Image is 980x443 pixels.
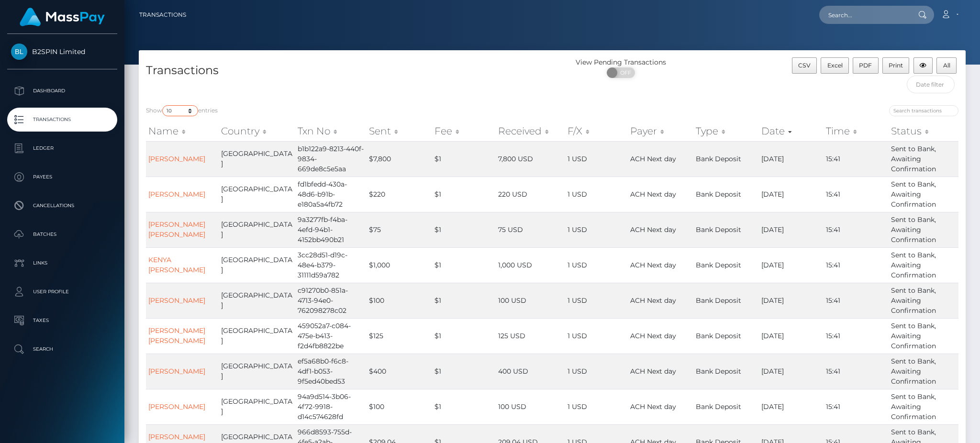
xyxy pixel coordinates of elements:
td: 1 USD [565,212,628,247]
td: $1 [432,177,495,212]
td: 100 USD [496,389,566,424]
p: Search [11,342,113,356]
td: [DATE] [759,177,824,212]
td: $125 [367,318,432,354]
td: Bank Deposit [693,177,759,212]
img: MassPay Logo [20,8,105,26]
td: 1 USD [565,318,628,354]
td: 75 USD [496,212,566,247]
td: 1,000 USD [496,247,566,283]
a: [PERSON_NAME] [148,296,205,305]
p: Transactions [11,112,113,127]
span: OFF [612,67,636,78]
td: [DATE] [759,318,824,354]
td: [GEOGRAPHIC_DATA] [219,247,295,283]
th: Date: activate to sort column ascending [759,122,824,141]
th: Time: activate to sort column ascending [824,122,888,141]
a: [PERSON_NAME] [148,155,205,163]
th: Status: activate to sort column ascending [889,122,958,141]
td: Sent to Bank, Awaiting Confirmation [889,318,958,354]
td: Sent to Bank, Awaiting Confirmation [889,283,958,318]
td: [GEOGRAPHIC_DATA] [219,354,295,389]
td: [DATE] [759,354,824,389]
td: 1 USD [565,141,628,177]
a: Transactions [7,108,117,132]
td: [GEOGRAPHIC_DATA] [219,283,295,318]
td: [DATE] [759,389,824,424]
th: Name: activate to sort column ascending [146,122,219,141]
td: 1 USD [565,354,628,389]
button: All [936,57,957,74]
p: User Profile [11,285,113,299]
td: Bank Deposit [693,354,759,389]
td: Sent to Bank, Awaiting Confirmation [889,247,958,283]
a: Payees [7,165,117,189]
td: 220 USD [496,177,566,212]
td: 400 USD [496,354,566,389]
td: $1 [432,212,495,247]
th: F/X: activate to sort column ascending [565,122,628,141]
p: Payees [11,170,113,184]
td: Bank Deposit [693,389,759,424]
td: $1 [432,318,495,354]
p: Cancellations [11,199,113,213]
td: 15:41 [824,247,888,283]
td: 459052a7-c084-475e-b413-f2d4fb8822be [295,318,367,354]
span: ACH Next day [630,225,676,234]
td: 15:41 [824,354,888,389]
td: Bank Deposit [693,212,759,247]
td: 1 USD [565,177,628,212]
span: PDF [859,62,872,69]
td: 15:41 [824,283,888,318]
td: Bank Deposit [693,141,759,177]
p: Batches [11,227,113,242]
button: Excel [821,57,849,74]
td: b1b122a9-8213-440f-9834-669de8c5e5aa [295,141,367,177]
td: 1 USD [565,247,628,283]
td: [DATE] [759,247,824,283]
td: [DATE] [759,212,824,247]
a: Search [7,337,117,361]
td: Sent to Bank, Awaiting Confirmation [889,354,958,389]
input: Search transactions [889,105,958,116]
span: ACH Next day [630,155,676,163]
p: Taxes [11,313,113,328]
td: [GEOGRAPHIC_DATA] [219,212,295,247]
a: [PERSON_NAME] [148,367,205,376]
input: Search... [819,6,909,24]
td: $100 [367,389,432,424]
p: Dashboard [11,84,113,98]
a: Taxes [7,309,117,332]
span: ACH Next day [630,367,676,376]
span: All [943,62,950,69]
th: Type: activate to sort column ascending [693,122,759,141]
td: Bank Deposit [693,247,759,283]
td: Sent to Bank, Awaiting Confirmation [889,141,958,177]
th: Txn No: activate to sort column ascending [295,122,367,141]
td: Sent to Bank, Awaiting Confirmation [889,389,958,424]
td: Sent to Bank, Awaiting Confirmation [889,212,958,247]
td: [GEOGRAPHIC_DATA] [219,177,295,212]
a: Ledger [7,136,117,160]
td: c91270b0-851a-4713-94e0-762098278c02 [295,283,367,318]
span: ACH Next day [630,261,676,269]
td: $220 [367,177,432,212]
td: 15:41 [824,389,888,424]
td: $75 [367,212,432,247]
td: [GEOGRAPHIC_DATA] [219,318,295,354]
button: PDF [853,57,879,74]
td: $1 [432,354,495,389]
button: Print [882,57,910,74]
td: 100 USD [496,283,566,318]
td: 3cc28d51-d19c-48e4-b379-31111d59a782 [295,247,367,283]
a: KENYA [PERSON_NAME] [148,255,205,274]
td: [DATE] [759,141,824,177]
a: Batches [7,222,117,246]
td: ef5a68b0-f6c8-4df1-b053-9f5ed40bed53 [295,354,367,389]
td: 1 USD [565,283,628,318]
td: [DATE] [759,283,824,318]
span: ACH Next day [630,332,676,340]
span: CSV [798,62,811,69]
td: $400 [367,354,432,389]
select: Showentries [162,105,198,116]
